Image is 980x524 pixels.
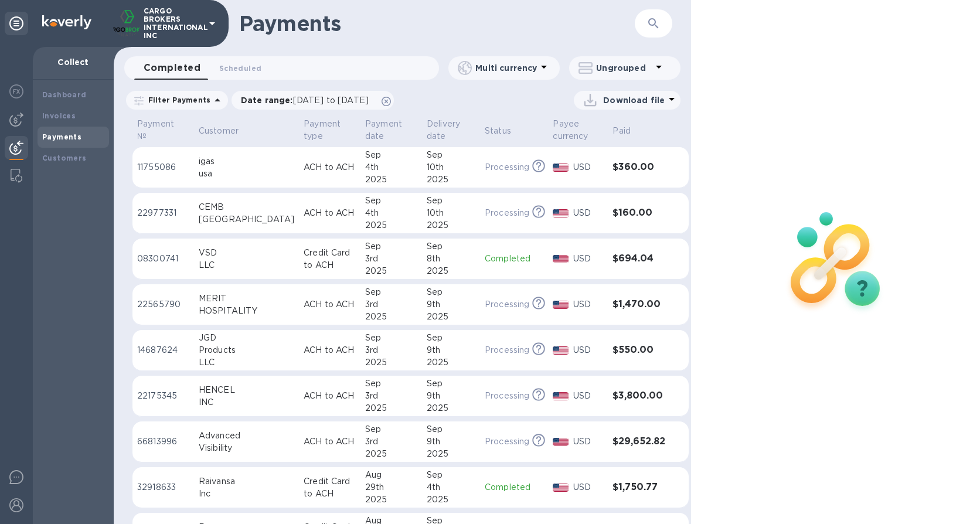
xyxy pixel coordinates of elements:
[573,344,603,356] p: USD
[304,435,356,448] p: ACH to ACH
[427,118,460,142] p: Delivery date
[485,253,543,265] p: Completed
[427,173,475,186] div: 2025
[137,253,189,265] p: 08300741
[137,207,189,219] p: 22977331
[304,207,356,219] p: ACH to ACH
[485,344,529,356] p: Processing
[485,161,529,173] p: Processing
[427,494,475,506] div: 2025
[427,195,475,207] div: Sep
[427,149,475,161] div: Sep
[603,94,665,106] p: Download file
[365,448,417,460] div: 2025
[365,377,417,390] div: Sep
[553,118,603,142] span: Payee currency
[573,298,603,311] p: USD
[427,298,475,311] div: 9th
[612,482,665,493] h3: $1,750.77
[199,344,294,356] div: Products
[365,253,417,265] div: 3rd
[9,84,23,98] img: Foreign exchange
[427,332,475,344] div: Sep
[199,155,294,168] div: igas
[232,91,394,110] div: Date range:[DATE] to [DATE]
[365,311,417,323] div: 2025
[612,125,631,137] p: Paid
[365,390,417,402] div: 3rd
[304,161,356,173] p: ACH to ACH
[365,481,417,494] div: 29th
[199,396,294,409] div: INC
[42,111,76,120] b: Invoices
[199,442,294,454] div: Visibility
[365,265,417,277] div: 2025
[241,94,375,106] p: Date range :
[612,162,665,173] h3: $360.00
[42,15,91,29] img: Logo
[144,7,202,40] p: CARGO BROKERS INTERNATIONAL INC
[485,125,511,137] p: Status
[304,475,356,500] p: Credit Card to ACH
[199,213,294,226] div: [GEOGRAPHIC_DATA]
[553,209,569,217] img: USD
[427,448,475,460] div: 2025
[137,118,189,142] span: Payment №
[137,481,189,494] p: 32918633
[427,240,475,253] div: Sep
[199,332,294,344] div: JGD
[365,402,417,414] div: 2025
[573,207,603,219] p: USD
[612,345,665,356] h3: $550.00
[199,488,294,500] div: Inc
[427,219,475,232] div: 2025
[485,390,529,402] p: Processing
[144,60,200,76] span: Completed
[612,125,646,137] span: Paid
[427,207,475,219] div: 10th
[365,195,417,207] div: Sep
[199,247,294,259] div: VSD
[304,118,356,142] span: Payment type
[365,344,417,356] div: 3rd
[199,305,294,317] div: HOSPITALITY
[137,161,189,173] p: 11755086
[573,390,603,402] p: USD
[596,62,652,74] p: Ungrouped
[365,161,417,173] div: 4th
[485,435,529,448] p: Processing
[612,207,665,219] h3: $160.00
[365,298,417,311] div: 3rd
[573,253,603,265] p: USD
[199,292,294,305] div: MERIT
[427,390,475,402] div: 9th
[427,344,475,356] div: 9th
[365,286,417,298] div: Sep
[427,469,475,481] div: Sep
[427,118,475,142] span: Delivery date
[219,62,261,74] span: Scheduled
[365,207,417,219] div: 4th
[199,356,294,369] div: LLC
[137,344,189,356] p: 14687624
[304,344,356,356] p: ACH to ACH
[553,118,588,142] p: Payee currency
[427,253,475,265] div: 8th
[365,332,417,344] div: Sep
[137,118,174,142] p: Payment №
[304,247,356,271] p: Credit Card to ACH
[612,299,665,310] h3: $1,470.00
[612,253,665,264] h3: $694.04
[137,435,189,448] p: 66813996
[573,161,603,173] p: USD
[485,481,543,494] p: Completed
[427,481,475,494] div: 4th
[137,390,189,402] p: 22175345
[365,149,417,161] div: Sep
[42,56,104,68] p: Collect
[427,402,475,414] div: 2025
[199,259,294,271] div: LLC
[293,96,369,105] span: [DATE] to [DATE]
[553,484,569,492] img: USD
[365,435,417,448] div: 3rd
